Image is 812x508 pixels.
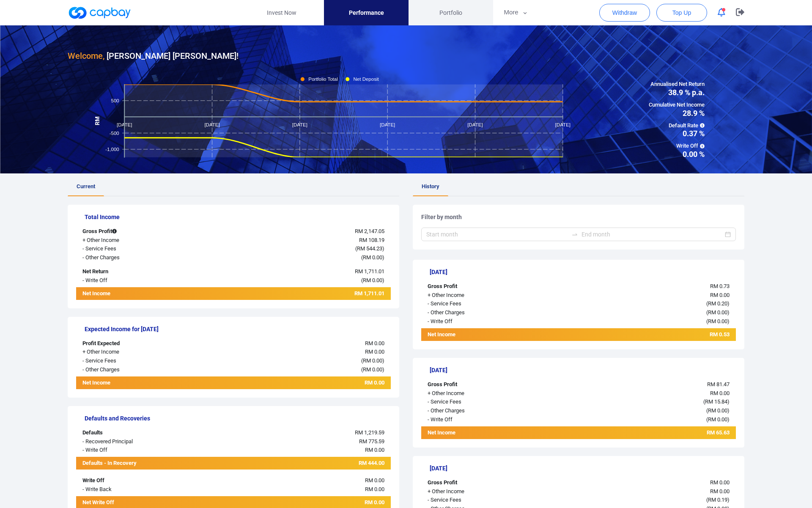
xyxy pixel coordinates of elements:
div: ( ) [207,365,391,374]
div: - Service Fees [421,496,552,505]
div: + Other Income [76,348,207,357]
tspan: [DATE] [117,122,132,127]
span: 0.37 % [649,130,705,137]
span: RM 1,219.59 [355,429,384,436]
span: 0.00 % [649,151,705,158]
div: ( ) [552,398,736,406]
span: RM 108.19 [359,237,384,243]
div: + Other Income [421,389,552,398]
div: - Other Charges [76,253,207,262]
span: Current [77,183,95,189]
div: ( ) [207,253,391,262]
span: 38.9 % p.a. [649,89,705,96]
tspan: [DATE] [555,122,571,127]
span: RM 544.23 [357,245,382,252]
div: - Write Off [76,446,207,455]
span: RM 65.63 [707,429,730,436]
span: swap-right [571,231,578,238]
span: Top Up [672,8,691,17]
tspan: 500 [111,98,119,103]
div: Write Off [76,476,207,485]
tspan: Net Deposit [354,77,379,82]
span: RM 0.00 [363,254,382,261]
h5: [DATE] [430,268,736,276]
div: + Other Income [421,291,552,300]
span: RM 0.00 [708,309,727,316]
tspan: [DATE] [380,122,395,127]
span: RM 0.73 [710,283,730,289]
button: Top Up [656,4,707,22]
span: RM 0.00 [710,479,730,486]
span: Annualised Net Return [649,80,705,89]
div: - Write Off [76,276,207,285]
div: ( ) [552,406,736,415]
tspan: -500 [110,130,119,135]
tspan: Portfolio Total [308,77,338,82]
span: RM 0.00 [710,390,730,396]
tspan: [DATE] [204,122,219,127]
span: RM 2,147.05 [355,228,384,234]
div: - Service Fees [76,244,207,253]
div: ( ) [207,357,391,365]
div: Gross Profit [421,282,552,291]
div: ( ) [552,415,736,424]
div: Defaults - In Recovery [76,457,207,470]
span: RM 444.00 [359,460,384,466]
span: RM 0.00 [363,277,382,283]
div: ( ) [207,276,391,285]
tspan: -1,000 [105,147,119,152]
h5: Expected Income for [DATE] [85,325,391,333]
span: RM 0.00 [365,477,384,483]
div: Gross Profit [76,227,207,236]
div: - Recovered Principal [76,437,207,446]
div: ( ) [552,299,736,308]
div: - Other Charges [76,365,207,374]
div: ( ) [207,244,391,253]
div: - Service Fees [421,299,552,308]
span: RM 81.47 [707,381,730,387]
span: Portfolio [439,8,462,17]
span: Default Rate [649,121,705,130]
h5: [DATE] [430,366,736,374]
span: RM 0.00 [365,349,384,355]
h5: Defaults and Recoveries [85,415,391,422]
div: Net Income [421,330,552,341]
span: RM 0.00 [708,416,727,423]
div: - Write Off [421,415,552,424]
div: + Other Income [421,487,552,496]
span: Performance [349,8,384,17]
span: RM 0.00 [365,499,384,505]
span: RM 0.00 [365,447,384,453]
div: Defaults [76,428,207,437]
div: - Other Charges [421,308,552,317]
div: - Write Back [76,485,207,494]
span: Welcome, [68,51,104,61]
div: - Service Fees [421,398,552,406]
span: RM 0.00 [363,366,382,373]
span: RM 1,711.01 [355,268,384,275]
span: RM 0.53 [710,331,730,338]
h5: Filter by month [421,213,736,221]
input: Start month [426,230,568,239]
span: RM 0.00 [708,407,727,414]
span: RM 0.19 [708,497,727,503]
input: End month [582,230,723,239]
tspan: [DATE] [467,122,483,127]
span: 28.9 % [649,110,705,117]
div: Profit Expected [76,339,207,348]
div: Net Income [76,379,207,389]
div: ( ) [552,317,736,326]
span: RM 0.20 [708,300,727,307]
div: Gross Profit [421,380,552,389]
div: - Other Charges [421,406,552,415]
button: Withdraw [599,4,650,22]
span: RM 775.59 [359,438,384,445]
div: Net Return [76,267,207,276]
span: Cumulative Net Income [649,101,705,110]
span: RM 0.00 [365,379,384,386]
span: to [571,231,578,238]
div: ( ) [552,308,736,317]
span: RM 0.00 [708,318,727,324]
span: RM 0.00 [363,357,382,364]
h3: [PERSON_NAME] [PERSON_NAME] ! [68,49,239,63]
